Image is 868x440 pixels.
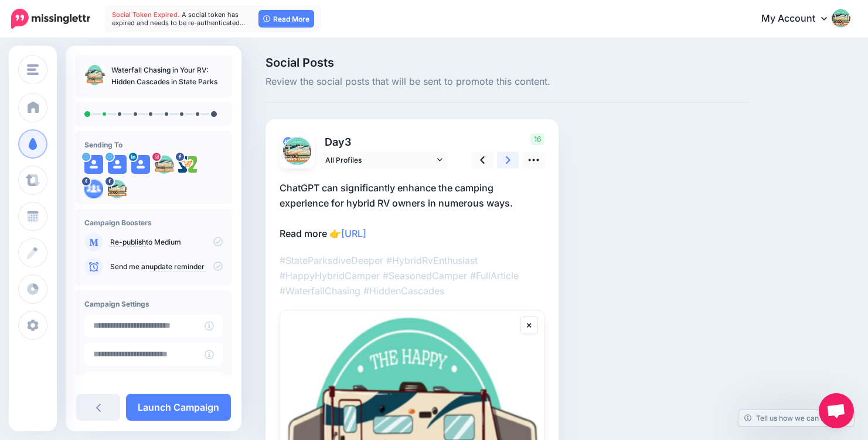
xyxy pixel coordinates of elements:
[258,10,314,27] a: Read More
[265,74,750,90] span: Review the social posts that will be sent to promote this content.
[149,262,205,271] a: update reminder
[283,137,311,165] img: 348718459_825514582326704_2163817445594875224_n-bsa134017.jpg
[11,9,90,29] img: Missinglettr
[108,155,127,174] img: user_default_image.png
[283,137,292,146] img: aDtjnaRy1nj-bsa133968.png
[110,237,223,247] p: to Medium
[738,410,854,426] a: Tell us how we can improve
[319,152,448,169] a: All Profiles
[530,133,544,145] span: 16
[345,136,351,148] span: 3
[131,155,150,174] img: user_default_image.png
[110,238,146,247] a: Re-publish
[84,155,103,174] img: user_default_image.png
[750,5,850,33] a: My Account
[111,64,223,88] p: Waterfall Chasing in Your RV: Hidden Cascades in State Parks
[108,180,127,198] img: 350656763_966066941485751_697481612438994167_n-bsa133970.jpg
[819,393,854,428] div: Open chat
[110,262,223,272] p: Send me an
[84,140,223,149] h4: Sending To
[27,64,39,75] img: menu.png
[280,253,544,298] p: #StateParksdiveDeeper #HybridRvEnthusiast #HappyHybridCamper #SeasonedCamper #FullArticle #Waterf...
[112,11,246,27] span: A social token has expired and needs to be re-authenticated…
[178,155,197,174] img: 17903851_697857423738952_420420873223211590_n-bsa88151.png
[265,57,750,68] span: Social Posts
[155,155,173,174] img: 348718459_825514582326704_2163817445594875224_n-bsa134017.jpg
[112,11,180,19] span: Social Token Expired.
[341,228,366,239] a: [URL]
[84,218,223,227] h4: Campaign Boosters
[325,154,434,166] span: All Profiles
[84,300,223,308] h4: Campaign Settings
[319,133,450,150] p: Day
[84,64,105,85] img: 8a83002f9f4b83bd51e80948968eec7a_thumb.jpg
[84,180,103,198] img: aDtjnaRy1nj-bsa133968.png
[280,180,544,241] p: ChatGPT can significantly enhance the camping experience for hybrid RV owners in numerous ways. R...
